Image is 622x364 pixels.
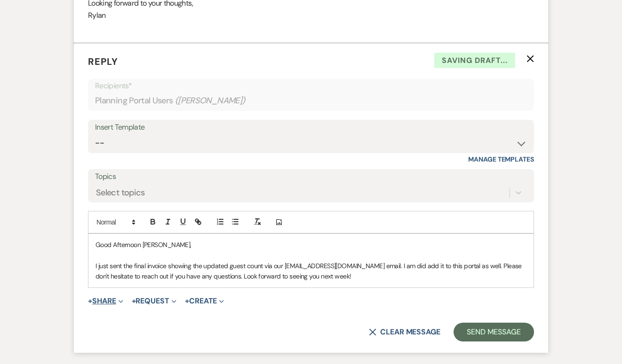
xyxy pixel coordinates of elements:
[132,297,176,305] button: Request
[88,9,534,22] p: Rylan
[369,328,440,336] button: Clear message
[95,80,527,92] p: Recipients*
[132,297,136,305] span: +
[185,297,189,305] span: +
[175,94,246,107] span: ( [PERSON_NAME] )
[88,55,118,68] span: Reply
[434,53,515,69] span: Saving draft...
[96,261,526,282] p: I just sent the final invoice showing the updated guest count via our [EMAIL_ADDRESS][DOMAIN_NAME...
[95,121,527,134] div: Insert Template
[468,155,534,163] a: Manage Templates
[95,170,527,184] label: Topics
[88,297,123,305] button: Share
[96,240,526,250] p: Good Afternoon [PERSON_NAME],
[95,92,527,110] div: Planning Portal Users
[88,297,92,305] span: +
[185,297,224,305] button: Create
[454,323,534,341] button: Send Message
[96,186,145,199] div: Select topics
